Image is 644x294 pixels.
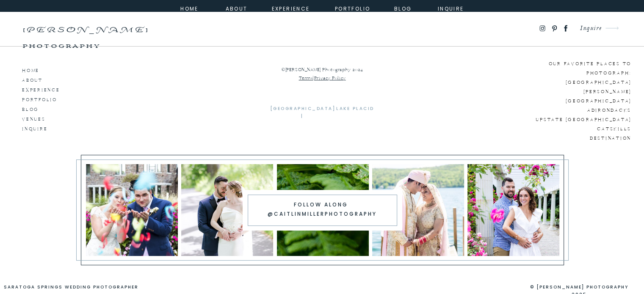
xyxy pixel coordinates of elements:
p: saratoga springs wedding photographer [2,283,140,291]
a: inquire [22,124,70,132]
p: © [PERSON_NAME] photography 2025 [523,283,635,291]
a: home [178,4,201,12]
p: Our favorite places to photograph: [GEOGRAPHIC_DATA] [PERSON_NAME] [GEOGRAPHIC_DATA] Adirondacks ... [502,59,631,134]
a: inquire [436,4,466,12]
a: HOME [22,66,70,73]
nav: Follow along @caitlinmillerphotography [253,200,392,221]
a: portfolio [334,4,371,12]
a: experience [272,4,306,12]
a: Inquire [573,23,602,34]
p: ©[PERSON_NAME] Photography 2024 | [279,66,365,89]
a: experience [22,85,70,93]
a: [GEOGRAPHIC_DATA] | [270,105,334,112]
a: lake placid [336,105,375,112]
a: portfolio [22,95,70,102]
a: BLOG [22,104,70,112]
p: This site is not a part of the Facebook™ website or Facebook™ Inc. Additionally, this site is NOT... [484,283,498,291]
a: ABOUT [22,75,70,83]
a: Venues [22,114,70,122]
p: This site is not a part of the Facebook™ website or Facebook™ Inc. Additionally, this site is NOT... [159,283,208,291]
a: about [226,4,245,12]
a: Terms [299,75,313,81]
a: See our Privacy Policy [415,283,486,291]
a: [PERSON_NAME] photography [22,22,202,34]
a: Privacy Policy [314,75,346,81]
a: Blog [388,4,418,12]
